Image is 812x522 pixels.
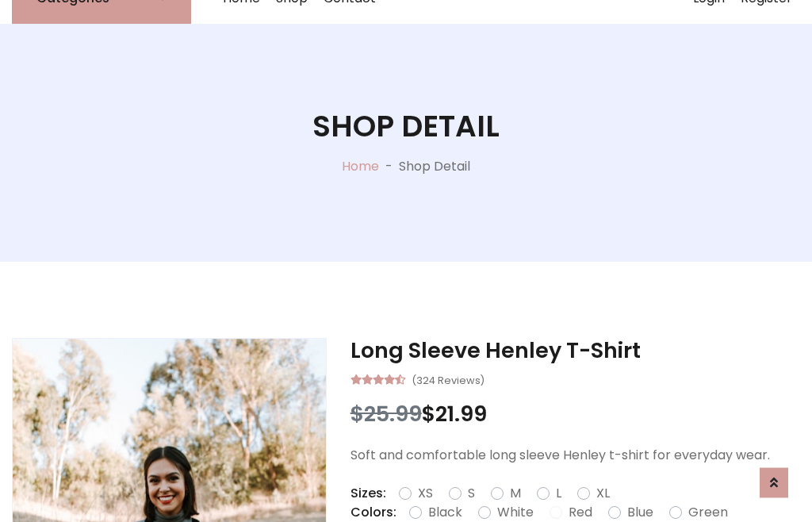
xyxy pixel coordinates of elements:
[350,401,800,427] h3: $
[350,446,800,465] p: Soft and comfortable long sleeve Henley t-shirt for everyday wear.
[412,370,485,389] small: (324 Reviews)
[497,503,534,522] label: White
[399,157,470,176] p: Shop Detail
[510,484,521,503] label: M
[688,503,728,522] label: Green
[350,503,396,522] p: Colors:
[569,503,592,522] label: Red
[342,157,379,175] a: Home
[350,338,800,363] h3: Long Sleeve Henley T-Shirt
[627,503,653,522] label: Blue
[379,157,399,176] p: -
[428,503,462,522] label: Black
[468,484,475,503] label: S
[350,399,422,428] span: $25.99
[435,399,487,428] span: 21.99
[418,484,433,503] label: XS
[556,484,561,503] label: L
[350,484,386,503] p: Sizes:
[312,109,500,144] h1: Shop Detail
[596,484,610,503] label: XL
